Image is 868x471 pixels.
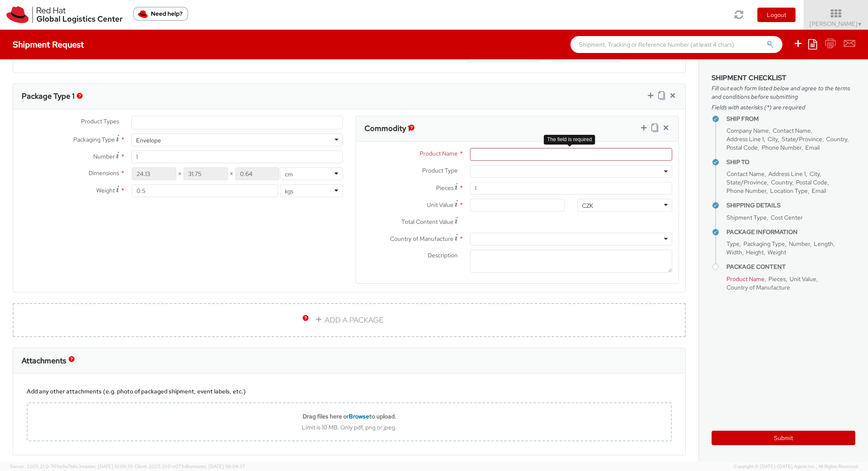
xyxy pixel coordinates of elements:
span: Unit Value [790,275,816,283]
h4: Shipment Request [13,40,84,49]
input: Height [235,167,279,180]
span: ▼ [857,21,862,28]
b: Drag files here or to upload. [303,412,396,420]
span: Company Name [726,127,769,134]
span: Location Type [770,187,808,195]
span: Shipment Type [726,214,767,221]
span: Product Type [422,167,458,174]
span: Type [726,240,740,248]
span: Length [814,240,833,248]
span: Description [428,251,458,259]
span: X [176,167,184,180]
span: Server: 2025.21.0-769a9a7b8c3 [10,463,133,469]
span: Fields with asterisks (*) are required [712,103,855,111]
span: Pieces [436,184,453,192]
span: Packaging Type [73,136,115,143]
input: Width [184,167,228,180]
span: [PERSON_NAME] [810,20,862,28]
input: Shipment, Tracking or Reference Number (at least 4 chars) [570,36,782,53]
span: Postal Code [796,178,827,186]
span: Pieces [768,275,786,283]
div: Envelope [136,136,161,145]
span: Postal Code [726,144,758,151]
span: X [228,167,235,180]
span: State/Province [782,135,822,143]
div: Add any other attachments (e.g. photo of packaged shipment, event labels, etc.) [27,387,672,396]
div: Limit is 10 MB. Only pdf, png or jpeg. [28,424,671,431]
span: Product Types [81,117,119,125]
span: State/Province [726,178,767,186]
span: Number [789,240,810,248]
span: Height [746,248,764,256]
span: Fill out each form listed below and agree to the terms and conditions before submitting [712,84,855,101]
span: Browse [349,412,369,420]
div: The field is required [544,135,595,145]
span: master, [DATE] 08:04:37 [192,463,245,469]
span: City [768,135,778,143]
a: ADD A PACKAGE [13,303,686,337]
h4: Ship From [726,116,855,122]
span: Address Line 1 [768,170,806,178]
span: Number [93,153,115,160]
span: Weight [768,248,786,256]
span: Product Name [726,275,765,283]
span: Dimensions [89,169,119,177]
span: Email [812,187,826,195]
span: Country of Manufacture [726,284,790,291]
span: Copyright © [DATE]-[DATE] Agistix Inc., All Rights Reserved [734,463,858,470]
span: Unit Value [427,201,453,209]
h3: Attachments [22,357,66,365]
span: Country [826,135,847,143]
span: City [810,170,820,178]
h3: Commodity 1 [364,124,410,133]
span: Email [805,144,820,151]
span: Weight [96,187,115,194]
span: Contact Name [726,170,765,178]
h4: Package Information [726,229,855,235]
span: Country of Manufacture [390,235,453,242]
img: rh-logistics-00dfa346123c4ec078e1.svg [6,6,122,23]
span: Contact Name [773,127,811,134]
span: Phone Number [762,144,801,151]
span: master, [DATE] 10:09:35 [81,463,133,469]
input: Length [132,167,176,180]
span: Address Line 1 [726,135,764,143]
span: Phone Number [726,187,766,195]
span: Packaging Type [743,240,785,248]
div: CZK [582,201,593,210]
h4: Package Content [726,264,855,270]
h3: Shipment Checklist [712,74,855,82]
button: Submit [712,431,855,445]
span: Total Content Value [401,218,453,226]
span: Country [771,178,792,186]
span: Width [726,248,742,256]
h3: Package Type 1 [22,92,75,100]
h4: Shipping Details [726,202,855,209]
span: Client: 2025.21.0-c073d8a [134,463,245,469]
span: Cost Center [771,214,803,221]
button: Logout [757,8,796,22]
span: Product Name [420,150,458,157]
button: Need help? [133,7,188,21]
h4: Ship To [726,159,855,165]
